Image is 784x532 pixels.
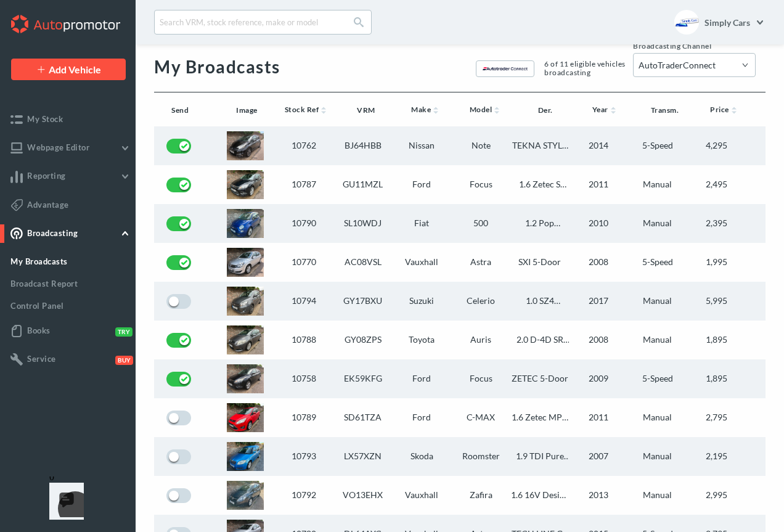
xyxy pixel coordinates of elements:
[354,17,364,27] input: Submit
[49,63,101,75] span: Add Vehicle
[687,296,746,306] div: 5,995
[333,335,393,345] div: GY08ZPS
[113,326,131,336] button: Try
[569,374,628,384] div: 2009
[285,105,329,114] a: Stock Ref
[333,490,393,501] div: VO13EHX
[275,490,334,501] div: 10792
[687,257,746,268] div: 1,995
[451,179,510,190] div: Focus
[704,10,766,35] a: Simply Cars
[451,218,510,229] div: 500
[687,451,746,462] div: 2,195
[510,257,570,268] span: SXI 5-Door
[333,412,393,423] div: SD61TZA
[687,179,746,190] div: 2,495
[431,105,441,115] img: sortdefaultarrow.svg
[628,218,687,229] div: Manual
[393,412,452,423] div: Ford
[510,412,570,423] span: 1.6 Zetec MPV 5dr Petrol Manual Euro 5 (105 ps)
[687,374,746,384] div: 1,895
[510,296,570,306] span: 1.0 SZ4 Hatchback 5dr Petrol Manual Euro 6 (68 ps)
[275,296,334,306] div: 10794
[27,171,66,181] span: Reporting
[227,325,264,354] img: 57f82be2-026a-9b01-1a2e-d3637ff98a4f.jpg
[227,209,264,238] img: 87f1c8cf-b1f3-85cf-6b89-c441c5843f11.jpg
[275,335,334,345] div: 10788
[227,481,264,510] img: d86e8e03-5ac5-e03f-2b24-0a5bcc135a09.jpg
[687,490,746,501] div: 2,995
[115,356,133,365] span: Buy
[11,59,126,80] a: Add Vehicle
[687,141,746,151] div: 4,295
[569,179,628,190] div: 2011
[451,490,510,501] div: Zafira
[43,477,96,530] iframe: Front Chat
[628,296,687,306] div: Manual
[393,451,452,462] div: Skoda
[27,200,69,210] span: Advantage
[333,179,393,190] div: GU11MZL
[729,105,739,115] img: sortdefaultarrow.svg
[10,279,78,289] span: Broadcast Report
[628,374,687,384] div: 5-Speed
[27,354,56,364] span: Service
[470,105,502,114] a: Model
[628,490,687,501] div: Manual
[393,335,452,345] div: Toyota
[510,490,570,501] span: 1.6 16V Design MPV 5dr Petrol Manual Euro 5 (SNav) (115 ps)
[451,141,510,151] div: Note
[608,105,618,115] img: sortdefaultarrow.svg
[333,218,393,229] div: SL10WDJ
[510,218,570,229] span: 1.2 Pop Hatchback 3dr Petrol Manual Euro 5 (s/s) (69 bhp)
[2,253,136,268] a: My Broadcasts
[275,218,334,229] div: 10790
[115,327,133,337] span: Try
[492,105,502,115] img: sortdefaultarrow.svg
[569,141,628,151] div: 2014
[569,335,628,345] div: 2008
[569,412,628,423] div: 2011
[27,325,51,335] span: Books
[333,374,393,384] div: EK59KFG
[10,301,64,311] span: Control Panel
[27,114,63,124] span: My Stock
[333,257,393,268] div: AC08VSL
[2,275,136,290] a: Broadcast Report
[393,179,452,190] div: Ford
[628,141,687,151] div: 5-Speed
[510,451,570,462] span: 1.9 TDI Pure Drive 2 MPV 5dr Diesel Manual (139 g/km, 105 bhp)
[227,287,264,316] img: 107a8426-7697-eb3c-b52d-7f7e9de0db2d.jpg
[451,412,510,423] div: C-MAX
[451,374,510,384] div: Focus
[569,218,628,229] div: 2010
[275,374,334,384] div: 10758
[393,490,452,501] div: Vauxhall
[628,412,687,423] div: Manual
[628,451,687,462] div: Manual
[710,105,739,114] a: Price
[628,179,687,190] div: Manual
[154,56,280,77] h1: My Broadcasts
[154,10,372,35] div: Search by name, status and VRM
[569,490,628,501] div: 2013
[171,105,189,115] a: Send
[687,335,746,345] div: 1,895
[275,451,334,462] div: 10793
[275,257,334,268] div: 10770
[2,297,136,312] a: Control Panel
[333,141,393,151] div: BJ64HBB
[227,403,264,432] img: 14cb1848-4cb9-f526-5351-5fec668c2121.jpg
[357,105,375,115] a: VRM
[333,451,393,462] div: LX57XZN
[227,364,264,393] img: 32a92b7b-3596-a7ef-a6c7-b4312a22bca0.jpg
[510,374,570,384] span: ZETEC 5-Door
[275,141,334,151] div: 10762
[538,105,553,115] a: Der.
[27,142,89,152] span: Webpage Editor
[227,442,264,471] img: ed562a3e-5183-23c0-b857-ad4870a0865d.jpg
[569,296,628,306] div: 2017
[227,170,264,199] img: 104dcde7-0835-7c8e-002e-57e9e5d0cb1e.jpg
[275,412,334,423] div: 10789
[510,141,570,151] span: TEKNA STYLE DIG-S 5-Door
